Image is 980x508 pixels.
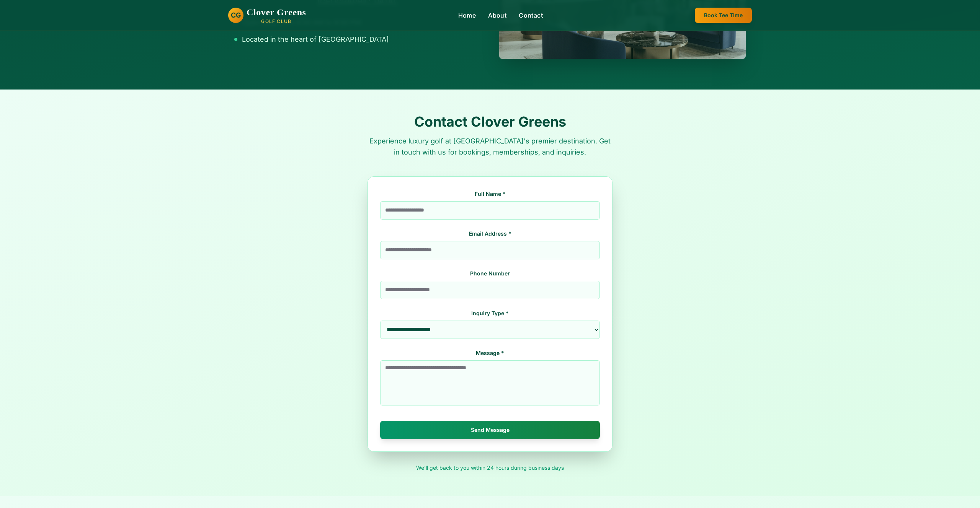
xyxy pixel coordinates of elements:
[367,114,612,129] h2: Contact Clover Greens
[247,18,306,24] p: Golf Club
[470,270,510,277] label: Phone Number
[695,8,752,23] button: Book Tee Time
[380,421,600,439] button: Send Message
[231,10,241,21] span: CG
[367,464,612,472] p: We'll get back to you within 24 hours during business days
[469,230,511,237] label: Email Address *
[471,310,509,316] label: Inquiry Type *
[476,350,504,356] label: Message *
[367,135,612,158] p: Experience luxury golf at [GEOGRAPHIC_DATA]'s premier destination. Get in touch with us for booki...
[488,11,506,20] a: About
[247,6,306,18] h1: Clover Greens
[228,6,306,24] a: CGClover GreensGolf Club
[458,11,476,20] a: Home
[475,190,506,197] label: Full Name *
[242,34,389,45] span: Located in the heart of [GEOGRAPHIC_DATA]
[519,11,543,20] a: Contact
